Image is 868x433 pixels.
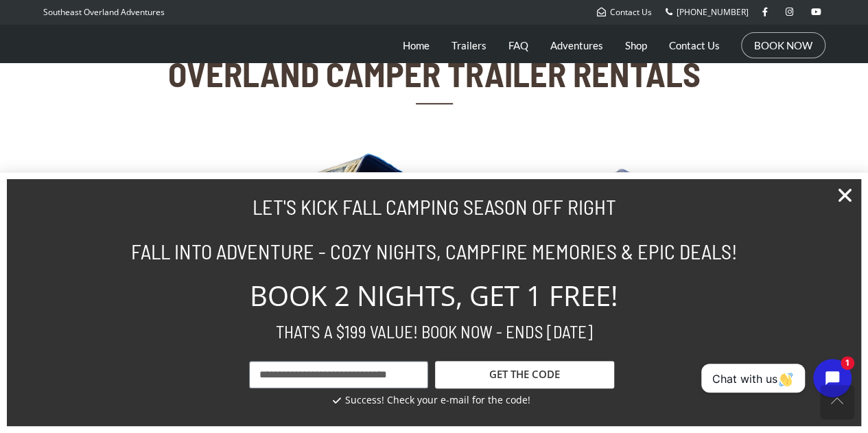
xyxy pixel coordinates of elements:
div: Success! Check your e-mail for the code! [249,395,615,406]
p: Southeast Overland Adventures [43,3,165,21]
a: Close [836,186,854,204]
a: Contact Us [597,6,652,18]
h2: THAT'S A $199 VALUE! BOOK NOW - ENDS [DATE] [50,323,819,340]
h2: BOOK 2 NIGHTS, GET 1 FREE! [50,282,819,309]
button: GET THE CODE [435,361,614,388]
h2: LET'S KICK FALL CAMPING SEASON OFF RIGHT [50,196,819,217]
a: Shop [625,28,647,62]
img: Off Grid Trailers Expedition 3.0 Overland Trailer Full Setup [57,152,427,403]
a: FAQ [508,28,528,62]
a: Adventures [550,28,603,62]
span: GET THE CODE [489,369,560,379]
a: Contact Us [669,28,720,62]
img: Southeast Overland Adventures S-Series S1 Overland Trailer Full Setup [441,152,812,403]
h2: OVERLAND CAMPER TRAILER RENTALS [165,55,704,93]
a: BOOK NOW [754,38,812,52]
span: [PHONE_NUMBER] [677,6,749,18]
h2: FALL INTO ADVENTURE - COZY NIGHTS, CAMPFIRE MEMORIES & EPIC DEALS! [50,241,819,261]
a: [PHONE_NUMBER] [666,6,749,18]
span: Contact Us [610,6,652,18]
a: Home [403,28,430,62]
a: Trailers [451,28,486,62]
